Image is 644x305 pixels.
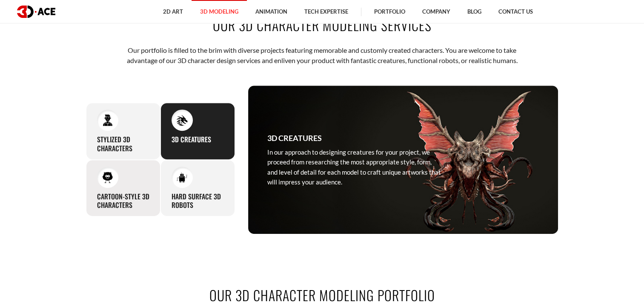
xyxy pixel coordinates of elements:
[176,115,188,126] img: 3D Creatures
[17,6,55,18] img: logo dark
[112,45,532,66] p: Our portfolio is filled to the brim with diverse projects featuring memorable and customly create...
[172,135,211,144] h3: 3D Creatures
[176,171,188,183] img: Hard Surface 3D Robots
[267,132,322,144] h3: 3D Creatures
[267,147,442,187] p: In our approach to designing creatures for your project, we proceed from researching the most app...
[97,135,149,153] h3: Stylized 3D Characters
[102,115,113,126] img: Stylized 3D Characters
[86,15,558,35] h2: OUR 3D CHARACTER MODELING SERVICES
[102,171,113,183] img: Cartoon-Style 3D Characters
[172,192,224,210] h3: Hard Surface 3D Robots
[97,192,149,210] h3: Cartoon-Style 3D Characters
[86,285,558,305] h2: OUR 3D CHARACTER MODELING PORTFOLIO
